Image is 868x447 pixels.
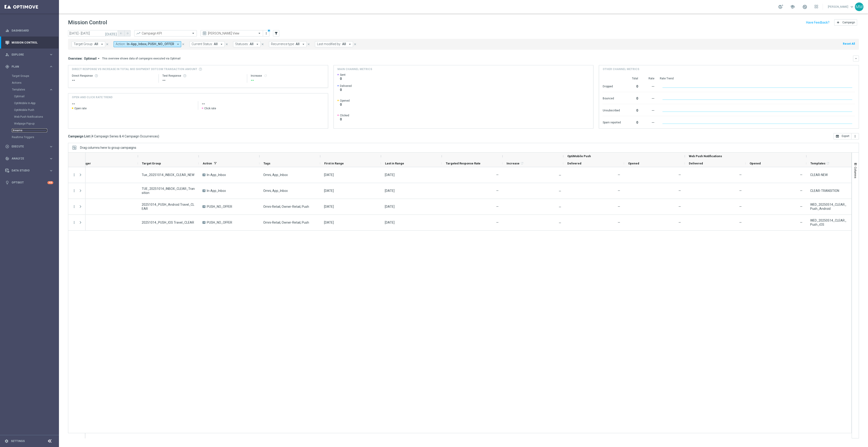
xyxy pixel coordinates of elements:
span: — [496,173,499,177]
h4: Main channel metrics [337,67,372,71]
div: 14 Oct 2025, Tuesday [385,220,395,225]
i: keyboard_arrow_right [49,88,53,92]
button: filter_alt [273,30,279,37]
i: more_vert [72,173,76,177]
div: -- [644,118,654,126]
div: -- [72,78,155,83]
span: Direct Response VS Increase In Total Mid Shipment Dotcom Transaction Amount [72,67,197,71]
span: — [678,189,681,193]
button: Optimail arrow_drop_down [83,56,102,61]
button: more_vert [264,31,268,36]
button: close [353,42,357,47]
button: add Campaign [834,19,857,26]
span: PUSH_NO_OFFER [207,220,232,225]
i: more_vert [72,220,76,225]
div: Webpage Pop-up [14,120,59,127]
div: 14 Oct 2025, Tuesday [385,189,395,193]
button: play_circle_outline Execute keyboard_arrow_right [5,145,54,148]
a: Dashboard [12,24,53,37]
i: refresh [826,161,830,165]
a: Web Push Notifications [14,115,47,119]
span: Action [203,162,212,165]
span: Calculate column [825,161,830,166]
i: close [225,43,228,46]
span: Last in Range [385,162,404,165]
span: A [202,205,205,208]
i: settings [5,439,9,443]
span: Data Studio [12,169,49,172]
h2: -- [202,101,324,107]
div: Spam reported [603,118,621,126]
span: — [559,189,561,193]
i: arrow_forward [126,32,129,35]
a: Settings [11,440,25,442]
span: Last modified by: [317,42,341,46]
h4: OPEN AND CLICK RATE TREND [72,95,112,99]
div: Execute [5,144,49,149]
i: equalizer [5,29,9,33]
div: Unsubscribed [603,106,621,114]
span: Optimail [84,56,97,61]
span: In-App_Inbox [207,173,226,177]
i: arrow_drop_down [301,42,305,46]
span: — [739,189,742,193]
a: Streams [12,129,47,132]
div: person_search Explore keyboard_arrow_right [5,53,54,56]
span: WED_20250514_CLEAR_Push_iOS [810,218,848,227]
span: — [496,205,499,208]
span: — [618,189,620,193]
div: Analyze [5,156,49,161]
div: Direct Response [72,74,155,78]
input: Select date range [68,30,118,37]
span: Opened [750,162,761,165]
div: Rate [644,77,654,80]
button: arrow_forward [124,30,131,37]
i: track_changes [5,156,9,161]
i: arrow_drop_down [176,42,180,46]
span: Calculate column [519,161,524,166]
div: -- [644,94,654,102]
i: close [307,43,310,46]
div: Plan [5,65,49,69]
span: ) [158,134,159,138]
span: Target Group [142,162,161,165]
i: refresh [520,161,524,165]
div: equalizer Dashboard [5,29,54,32]
ng-select: Campaign KPI [134,30,197,37]
span: Templates [810,162,825,165]
span: Delivered [567,162,581,165]
button: refresh [264,74,267,78]
span: In-App_Inbox, PUSH_NO_OFFER [127,42,174,46]
i: filter_alt [274,31,278,35]
span: Open rate [74,107,87,110]
i: close [354,43,357,46]
i: keyboard_arrow_right [49,144,53,149]
div: Optimail [14,93,59,100]
div: Increase [251,74,324,78]
ng-select: Mary Push View [200,30,263,37]
i: arrow_drop_down [348,42,352,46]
span: — [559,173,561,177]
div: 14 Oct 2025, Tuesday [324,189,334,193]
button: Action: In-App_Inbox, PUSH_NO_OFFER arrow_drop_down [114,41,181,47]
span: 0 [340,103,350,107]
div: 0 [626,82,638,90]
button: Target Group: All arrow_drop_down [72,41,105,47]
button: Data Studio keyboard_arrow_right [5,169,54,172]
i: close [182,43,185,46]
div: Row Groups [80,146,136,149]
span: — [739,173,742,177]
button: Templates keyboard_arrow_right [12,88,54,91]
span: CLEAR-NEW [810,173,828,177]
i: add [836,21,840,24]
span: — [618,173,620,177]
i: keyboard_arrow_right [49,64,53,69]
multiple-options-button: Export to CSV [834,134,859,138]
span: WED_20250514_CLEAR_Push_Android [810,203,848,211]
span: A [202,189,205,192]
div: track_changes Analyze keyboard_arrow_right [5,157,54,160]
i: [DATE] [105,31,117,35]
button: lightbulb Optibot +10 [5,181,54,184]
span: Trigger [80,162,91,165]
